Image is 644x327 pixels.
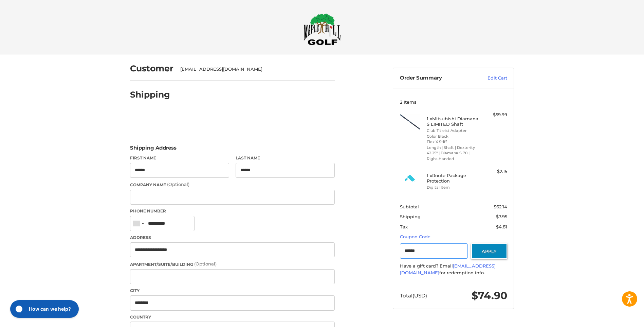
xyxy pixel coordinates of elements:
[427,116,479,127] h4: 1 x Mitsubishi Diamana S LIMITED Shaft
[7,298,81,320] iframe: Gorgias live chat messenger
[130,208,335,214] label: Phone Number
[303,13,341,45] img: Maple Hill Golf
[427,128,479,134] li: Club Titleist Adapter
[130,314,335,320] label: Country
[130,89,170,100] h2: Shipping
[130,144,177,155] legend: Shipping Address
[400,234,430,239] a: Coupon Code
[480,111,507,118] div: $59.99
[400,214,421,219] span: Shipping
[494,204,507,209] span: $62.14
[130,235,335,241] label: Address
[167,182,189,187] small: (Optional)
[194,261,217,266] small: (Optional)
[472,289,507,302] span: $74.90
[400,224,408,229] span: Tax
[130,181,335,188] label: Company Name
[427,173,479,184] h4: 1 x Route Package Protection
[400,99,507,105] h3: 2 Items
[480,168,507,175] div: $2.15
[471,243,507,259] button: Apply
[427,139,479,145] li: Flex X Stiff
[427,134,479,139] li: Color Black
[473,75,507,82] a: Edit Cart
[400,263,507,276] div: Have a gift card? Email for redemption info.
[496,224,507,229] span: $4.81
[400,75,473,82] h3: Order Summary
[236,155,335,161] label: Last Name
[400,243,468,259] input: Gift Certificate or Coupon Code
[130,261,335,268] label: Apartment/Suite/Building
[130,63,173,74] h2: Customer
[427,185,479,190] li: Digital Item
[180,66,328,73] div: [EMAIL_ADDRESS][DOMAIN_NAME]
[130,288,335,294] label: City
[496,214,507,219] span: $7.95
[400,292,427,299] span: Total (USD)
[427,145,479,162] li: Length | Shaft | Dexterity 42.25" | Diamana S 70 | Right-Handed
[130,155,229,161] label: First Name
[400,204,419,209] span: Subtotal
[400,263,496,275] a: [EMAIL_ADDRESS][DOMAIN_NAME]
